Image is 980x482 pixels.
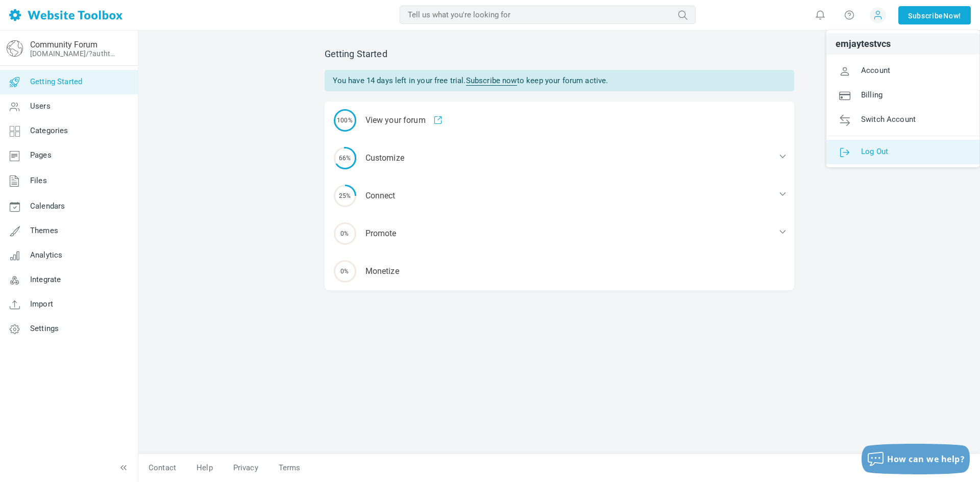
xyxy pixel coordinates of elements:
[334,109,356,132] span: 100%
[325,252,794,290] div: Monetize
[861,146,888,156] span: Log Out
[30,126,68,135] span: Categories
[887,453,965,465] span: How can we help?
[862,444,970,474] button: How can we help?
[30,40,97,49] a: Community Forum
[943,10,961,21] span: Now!
[30,226,58,235] span: Themes
[334,185,356,207] span: 25%
[30,201,65,211] span: Calendars
[30,77,82,86] span: Getting Started
[325,215,794,252] div: Promote
[223,459,268,477] a: Privacy
[325,102,794,139] div: View your forum
[334,260,356,283] span: 0%
[30,275,61,284] span: Integrate
[400,6,696,24] input: Tell us what you're looking for
[325,139,794,177] div: Customize
[325,48,794,60] h2: Getting Started
[826,83,979,108] a: Billing
[466,76,517,86] a: Subscribe now
[30,299,53,309] span: Import
[861,90,883,99] span: Billing
[861,65,890,74] span: Account
[30,176,47,185] span: Files
[30,324,59,333] span: Settings
[30,49,119,58] a: [DOMAIN_NAME]/?authtoken=271043bf34198f5e30b63afdd7d3871e&rememberMe=1
[30,250,62,260] span: Analytics
[138,459,186,477] a: Contact
[186,459,223,477] a: Help
[30,102,51,111] span: Users
[325,177,794,215] div: Connect
[836,39,891,48] span: emjaytestvcs
[861,114,916,123] span: Switch Account
[268,459,311,477] a: Terms
[325,252,794,290] a: 0% Monetize
[30,150,52,160] span: Pages
[325,102,794,139] a: 100% View your forum
[7,40,23,57] img: globe-icon.png
[325,70,794,91] div: You have 14 days left in your free trial. to keep your forum active.
[334,222,356,245] span: 0%
[898,6,971,24] a: SubscribeNow!
[334,147,356,169] span: 66%
[826,59,979,83] a: Account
